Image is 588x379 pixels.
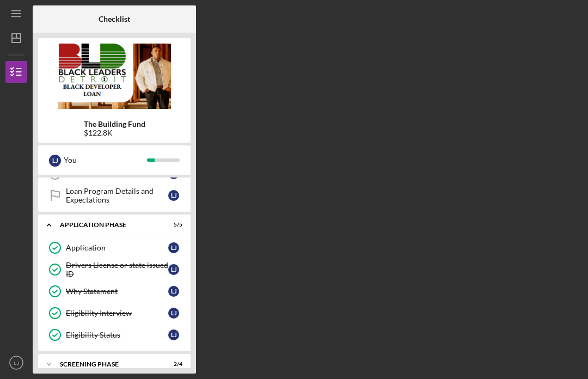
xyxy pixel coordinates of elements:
div: Eligibility Interview [66,309,168,317]
div: Application Phase [60,222,155,228]
a: Loan Program Details and ExpectationsLJ [44,185,185,206]
tspan: 12 [52,170,58,178]
a: Eligibility StatusLJ [44,324,185,346]
div: Eligibility Status [66,331,168,339]
div: $122.8K [84,129,145,137]
b: Checklist [99,15,130,23]
div: L J [168,264,179,275]
a: Why StatementLJ [44,280,185,302]
div: You [64,151,147,169]
div: L J [49,155,61,167]
a: ApplicationLJ [44,237,185,259]
div: Application [66,243,168,252]
div: L J [168,308,179,319]
button: LJ [5,352,27,374]
div: L J [168,190,179,201]
text: LJ [14,360,19,366]
img: Product logo [38,44,191,109]
div: L J [168,329,179,340]
div: 5 / 5 [163,222,182,228]
a: Drivers License or state issued IDLJ [44,259,185,280]
div: Why Statement [66,287,168,296]
div: Screening Phase [60,361,155,368]
div: L J [168,286,179,297]
div: 2 / 4 [163,361,182,368]
div: Drivers License or state issued ID [66,261,168,278]
a: Eligibility InterviewLJ [44,302,185,324]
div: Loan Program Details and Expectations [66,187,168,204]
b: The Building Fund [84,120,145,129]
div: L J [168,242,179,253]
